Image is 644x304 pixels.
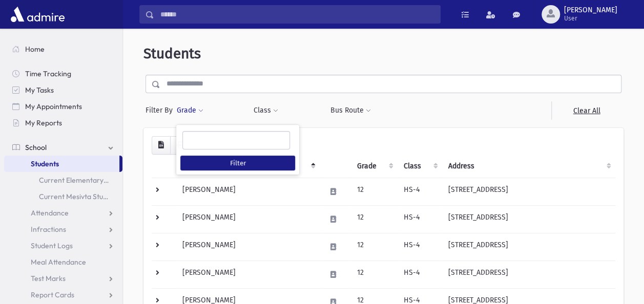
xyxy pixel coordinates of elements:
[146,105,176,116] span: Filter By
[25,118,62,127] span: My Reports
[4,172,122,188] a: Current Elementary Students
[143,45,201,62] span: Students
[176,205,320,233] td: [PERSON_NAME]
[31,274,66,283] span: Test Marks
[4,270,122,287] a: Test Marks
[31,208,69,218] span: Attendance
[551,101,621,120] a: Clear All
[152,136,171,155] button: CSV
[176,178,320,205] td: [PERSON_NAME]
[351,205,398,233] td: 12
[4,205,122,221] a: Attendance
[329,101,371,120] button: Bus Route
[4,66,122,82] a: Time Tracking
[4,188,122,205] a: Current Mesivta Students
[4,156,119,172] a: Students
[4,115,122,131] a: My Reports
[25,102,82,111] span: My Appointments
[4,254,122,270] a: Meal Attendance
[398,205,442,233] td: HS-4
[442,260,615,288] td: [STREET_ADDRESS]
[25,69,71,78] span: Time Tracking
[8,4,67,25] img: AdmirePro
[170,136,191,155] button: Print
[564,14,617,23] span: User
[176,101,204,120] button: Grade
[351,155,398,178] th: Grade: activate to sort column ascending
[564,6,617,14] span: [PERSON_NAME]
[4,82,122,98] a: My Tasks
[398,178,442,205] td: HS-4
[442,233,615,260] td: [STREET_ADDRESS]
[4,98,122,115] a: My Appointments
[176,233,320,260] td: [PERSON_NAME]
[351,178,398,205] td: 12
[4,41,122,57] a: Home
[351,233,398,260] td: 12
[398,155,442,178] th: Class: activate to sort column ascending
[398,260,442,288] td: HS-4
[180,156,295,170] button: Filter
[4,221,122,237] a: Infractions
[25,45,45,54] span: Home
[31,159,59,168] span: Students
[398,233,442,260] td: HS-4
[351,260,398,288] td: 12
[31,290,74,299] span: Report Cards
[25,143,47,152] span: School
[4,287,122,303] a: Report Cards
[442,178,615,205] td: [STREET_ADDRESS]
[442,155,615,178] th: Address: activate to sort column ascending
[31,241,73,250] span: Student Logs
[4,237,122,254] a: Student Logs
[253,101,279,120] button: Class
[176,260,320,288] td: [PERSON_NAME]
[154,5,440,24] input: Search
[4,139,122,156] a: School
[442,205,615,233] td: [STREET_ADDRESS]
[31,225,66,234] span: Infractions
[31,257,86,267] span: Meal Attendance
[25,85,54,95] span: My Tasks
